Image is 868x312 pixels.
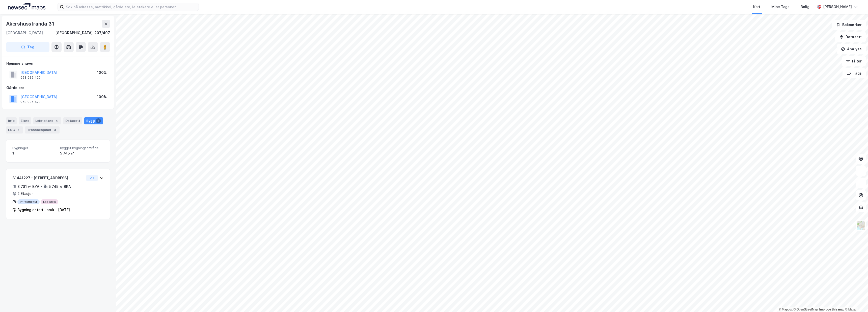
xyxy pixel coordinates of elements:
[20,100,41,104] div: 958 935 420
[843,288,868,312] div: Kontrollprogram for chat
[6,42,49,52] button: Tag
[6,20,55,28] div: Akershusstranda 31
[17,184,39,190] div: 3 781 ㎡ BYA
[823,4,852,10] div: [PERSON_NAME]
[801,4,809,10] div: Bolig
[842,56,866,66] button: Filter
[843,288,868,312] iframe: Chat Widget
[40,185,42,189] div: •
[20,76,41,80] div: 958 935 420
[84,117,103,124] div: Bygg
[837,44,866,54] button: Analyse
[753,4,760,10] div: Kart
[832,20,866,30] button: Bokmerker
[60,150,104,156] div: 5 745 ㎡
[12,175,84,181] div: 81441227 - [STREET_ADDRESS]
[6,117,17,124] div: Info
[6,126,23,133] div: ESG
[12,150,56,156] div: 1
[856,221,866,230] img: Z
[33,117,61,124] div: Leietakere
[819,308,844,311] a: Improve this map
[835,32,866,42] button: Datasett
[19,117,31,124] div: Eiere
[794,308,818,311] a: OpenStreetMap
[97,70,107,76] div: 100%
[52,127,58,132] div: 3
[17,191,33,197] div: 2 Etasjer
[96,118,101,123] div: 1
[60,146,104,150] span: Bygget bygningsområde
[16,127,21,132] div: 1
[6,30,43,36] div: [GEOGRAPHIC_DATA]
[843,68,866,78] button: Tags
[54,118,59,123] div: 4
[25,126,60,133] div: Transaksjoner
[64,3,199,11] input: Søk på adresse, matrikkel, gårdeiere, leietakere eller personer
[8,3,45,11] img: logo.a4113a55bc3d86da70a041830d287a7e.svg
[6,85,110,91] div: Gårdeiere
[779,308,793,311] a: Mapbox
[17,207,70,213] div: Bygning er tatt i bruk - [DATE]
[6,60,110,66] div: Hjemmelshaver
[12,146,56,150] span: Bygninger
[55,30,110,36] div: [GEOGRAPHIC_DATA], 207/407
[63,117,82,124] div: Datasett
[97,94,107,100] div: 100%
[771,4,790,10] div: Mine Tags
[49,184,71,190] div: 5 745 ㎡ BRA
[86,175,98,181] button: Vis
